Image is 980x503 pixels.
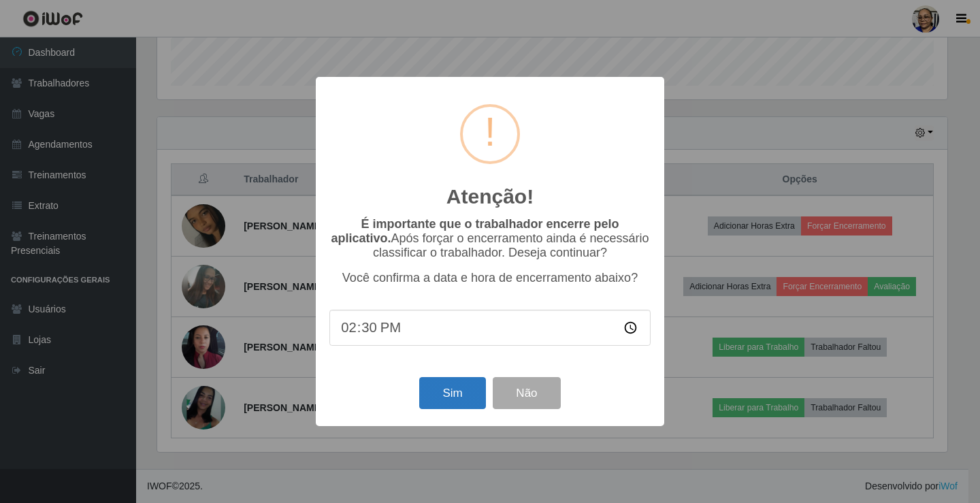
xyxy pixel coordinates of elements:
[493,377,560,409] button: Não
[446,184,534,209] h2: Atenção!
[419,377,485,409] button: Sim
[329,217,651,260] p: Após forçar o encerramento ainda é necessário classificar o trabalhador. Deseja continuar?
[329,271,651,285] p: Você confirma a data e hora de encerramento abaixo?
[331,217,619,245] b: É importante que o trabalhador encerre pelo aplicativo.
